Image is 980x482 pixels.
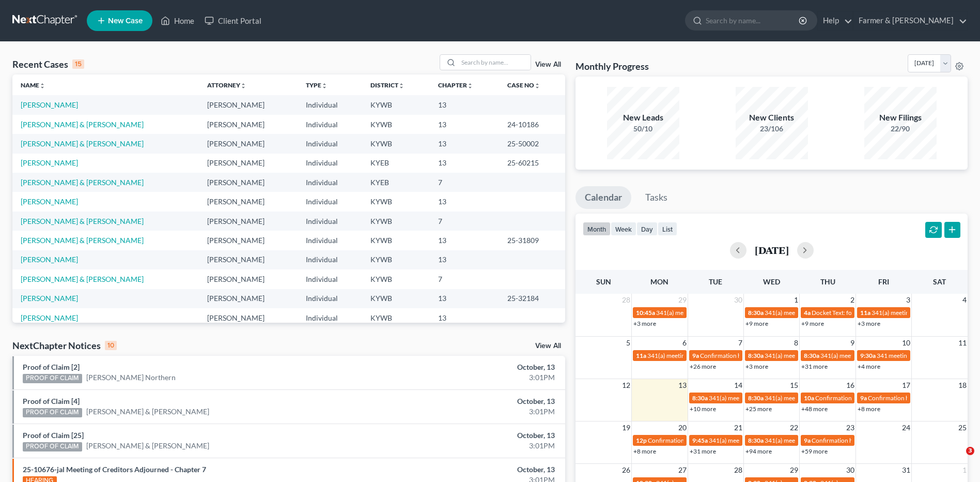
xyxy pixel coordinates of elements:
[690,405,716,413] a: +10 more
[298,231,363,250] td: Individual
[362,134,430,153] td: KYWB
[298,154,363,173] td: Individual
[745,405,772,413] a: +25 more
[607,112,679,124] div: New Leads
[199,173,298,192] td: [PERSON_NAME]
[733,379,743,391] span: 14
[692,352,699,359] span: 9a
[199,269,298,289] td: [PERSON_NAME]
[745,447,772,455] a: +94 more
[901,464,911,476] span: 31
[23,397,80,405] a: Proof of Claim [4]
[398,83,405,89] i: unfold_more
[199,308,298,327] td: [PERSON_NAME]
[860,394,867,402] span: 9a
[362,154,430,173] td: KYEB
[298,308,363,327] td: Individual
[21,255,78,264] a: [PERSON_NAME]
[804,394,814,402] span: 10a
[430,269,499,289] td: 7
[966,447,974,455] span: 3
[709,436,808,444] span: 341(a) meeting for [PERSON_NAME]
[961,294,968,306] span: 4
[706,11,800,30] input: Search by name...
[849,294,855,306] span: 2
[105,341,117,350] div: 10
[648,436,820,444] span: Confirmation hearing for [PERSON_NAME] & [PERSON_NAME]
[700,352,872,359] span: Confirmation hearing for [PERSON_NAME] & [PERSON_NAME]
[362,289,430,308] td: KYWB
[23,431,84,440] a: Proof of Claim [25]
[789,421,799,434] span: 22
[298,269,363,289] td: Individual
[849,337,855,349] span: 9
[625,337,631,349] span: 5
[658,222,677,236] button: list
[362,250,430,269] td: KYWB
[765,309,864,317] span: 341(a) meeting for [PERSON_NAME]
[21,100,78,109] a: [PERSON_NAME]
[362,115,430,134] td: KYWB
[21,158,78,167] a: [PERSON_NAME]
[575,60,649,72] h3: Monthly Progress
[430,154,499,173] td: 13
[845,464,855,476] span: 30
[656,309,756,317] span: 341(a) meeting for [PERSON_NAME]
[21,81,45,89] a: Nameunfold_more
[21,139,144,148] a: [PERSON_NAME] & [PERSON_NAME]
[804,436,811,444] span: 9a
[901,337,911,349] span: 10
[240,83,246,89] i: unfold_more
[430,289,499,308] td: 13
[21,275,144,283] a: [PERSON_NAME] & [PERSON_NAME]
[647,352,747,359] span: 341(a) meeting for [PERSON_NAME]
[362,231,430,250] td: KYWB
[636,309,655,317] span: 10:45a
[21,178,144,187] a: [PERSON_NAME] & [PERSON_NAME]
[812,436,929,444] span: Confirmation hearing for [PERSON_NAME]
[853,11,967,30] a: Farmer & [PERSON_NAME]
[199,115,298,134] td: [PERSON_NAME]
[677,464,688,476] span: 27
[858,363,880,370] a: +4 more
[298,192,363,211] td: Individual
[108,17,143,25] span: New Case
[362,192,430,211] td: KYWB
[677,421,688,434] span: 20
[755,245,789,255] h2: [DATE]
[12,58,84,70] div: Recent Cases
[636,436,647,444] span: 12p
[611,222,636,236] button: week
[384,430,555,441] div: October, 13
[789,379,799,391] span: 15
[789,464,799,476] span: 29
[636,352,646,359] span: 11a
[621,294,631,306] span: 28
[384,406,555,417] div: 3:01PM
[633,320,656,327] a: +3 more
[21,294,78,303] a: [PERSON_NAME]
[534,83,540,89] i: unfold_more
[864,124,937,134] div: 22/90
[957,421,968,434] span: 25
[306,81,328,89] a: Typeunfold_more
[21,313,78,322] a: [PERSON_NAME]
[384,372,555,383] div: 3:01PM
[430,173,499,192] td: 7
[199,289,298,308] td: [PERSON_NAME]
[801,320,824,327] a: +9 more
[733,421,743,434] span: 21
[362,308,430,327] td: KYWB
[621,421,631,434] span: 19
[12,339,117,352] div: NextChapter Notices
[737,337,743,349] span: 7
[858,405,880,413] a: +8 more
[21,197,78,206] a: [PERSON_NAME]
[199,231,298,250] td: [PERSON_NAME]
[499,115,565,134] td: 24-10186
[21,120,144,129] a: [PERSON_NAME] & [PERSON_NAME]
[877,352,969,359] span: 341 meeting for [PERSON_NAME]
[430,192,499,211] td: 13
[901,379,911,391] span: 17
[636,222,658,236] button: day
